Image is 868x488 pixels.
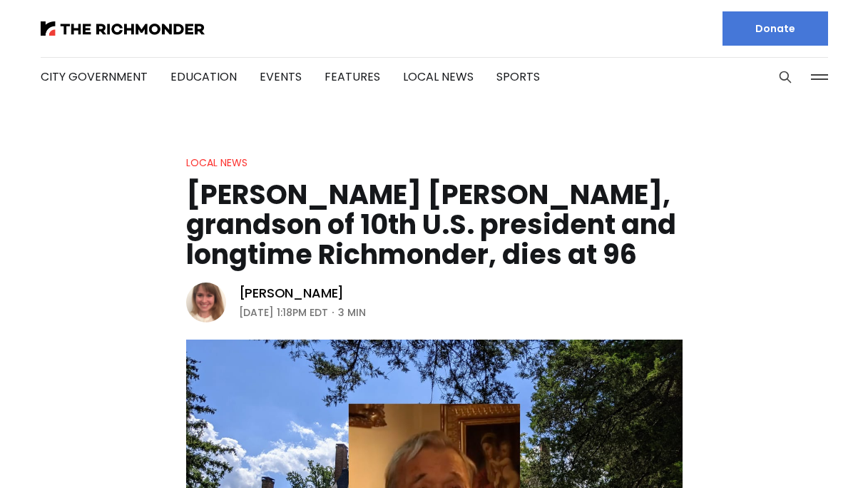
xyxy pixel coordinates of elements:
[239,304,328,321] time: [DATE] 1:18PM EDT
[338,304,366,321] span: 3 min
[260,68,302,85] a: Events
[186,156,247,170] a: Local News
[170,68,237,85] a: Education
[41,21,205,36] img: The Richmonder
[403,68,474,85] a: Local News
[496,68,540,85] a: Sports
[186,180,683,270] h1: [PERSON_NAME] [PERSON_NAME], grandson of 10th U.S. president and longtime Richmonder, dies at 96
[186,283,226,322] img: Sarah Vogelsong
[723,11,828,46] a: Donate
[325,68,380,85] a: Features
[41,68,148,85] a: City Government
[775,66,796,88] button: Search this site
[239,285,344,302] a: [PERSON_NAME]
